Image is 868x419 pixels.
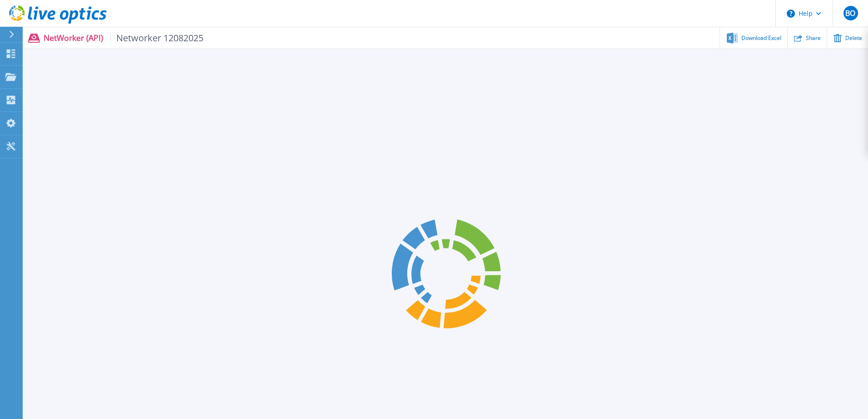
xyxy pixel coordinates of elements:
[845,10,855,17] span: BO
[845,35,862,41] span: Delete
[806,35,821,41] span: Share
[44,33,204,43] p: NetWorker (API)
[741,35,781,41] span: Download Excel
[110,33,204,43] span: Networker 12082025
